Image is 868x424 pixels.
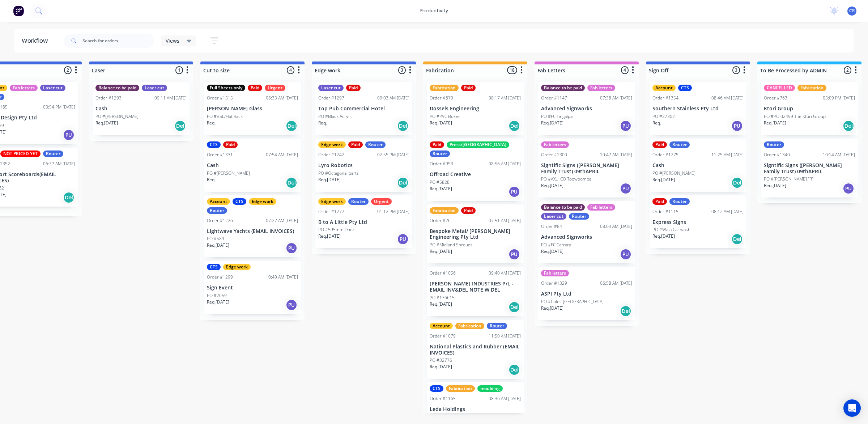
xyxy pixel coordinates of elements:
[95,85,139,91] div: Balance to be paid
[315,139,412,192] div: Edge workPaidRouterOrder #124202:55 PM [DATE]Lyro RoboticsPO #Octagonal partsReq.[DATE]Del
[430,385,443,392] div: CTS
[430,179,450,186] p: PO #5828
[569,213,589,220] div: Router
[417,5,452,16] div: productivity
[843,183,854,194] div: PU
[207,170,250,177] p: PO #[PERSON_NAME]
[427,204,524,264] div: FabricationPaidOrder #7607:51 AM [DATE]Bespoke Metal/ [PERSON_NAME] Engineering Pty LtdPO #Midlan...
[600,280,632,287] div: 06:58 AM [DATE]
[652,152,678,158] div: Order #1275
[207,141,221,148] div: CTS
[318,170,359,177] p: PO #Octagonal parts
[207,177,216,183] p: Req.
[430,281,521,293] p: [PERSON_NAME] INDUSTRIES P/L - EMAIL INV&DEL NOTE W DEL
[204,82,301,135] div: Full Sheets onlyPaidUrgentOrder #131508:33 AM [DATE][PERSON_NAME] GlassPO #BSL/Hat RackReq.Del
[248,85,262,91] div: Paid
[397,177,409,188] div: Del
[843,120,854,132] div: Del
[40,85,65,91] div: Laser cut
[541,248,563,255] p: Req. [DATE]
[377,152,409,158] div: 02:55 PM [DATE]
[541,242,571,248] p: PO #FC Carrara
[678,85,692,91] div: CTS
[669,141,690,148] div: Router
[204,195,301,258] div: AccountCTSEdge workRouterOrder #122607:27 AM [DATE]Lightwave Yachts (EMAIL INVOICES)PO #589Req.[D...
[365,141,386,148] div: Router
[427,320,524,379] div: AccountFabricationRouterOrder #107911:50 AM [DATE]National Plastics and Rubber (EMAIL INVOICES)PO...
[461,207,476,214] div: Paid
[430,141,444,148] div: Paid
[447,141,509,148] div: Press/[GEOGRAPHIC_DATA]
[166,37,179,44] span: Views
[346,85,361,91] div: Paid
[652,226,690,233] p: PO #Wala Car wash
[371,198,392,205] div: Urgent
[600,95,632,101] div: 07:38 AM [DATE]
[430,364,452,370] p: Req. [DATE]
[541,223,562,230] div: Order #84
[43,161,75,167] div: 06:37 AM [DATE]
[430,85,459,91] div: Fabrication
[430,323,453,329] div: Account
[652,208,678,215] div: Order #1115
[207,120,216,126] p: Req.
[430,186,452,192] p: Req. [DATE]
[538,201,635,263] div: Balance to be paidFab lettersLaser cutRouterOrder #8408:03 AM [DATE]Advanced SignworksPO #FC Carr...
[427,267,524,316] div: Order #105609:40 AM [DATE][PERSON_NAME] INDUSTRIES P/L - EMAIL INV&DEL NOTE W DELPO #136615Req.[D...
[430,248,452,255] p: Req. [DATE]
[461,85,476,91] div: Paid
[509,120,520,132] div: Del
[204,139,301,192] div: CTSPaidOrder #133107:54 AM [DATE]CashPO #[PERSON_NAME]Req.Del
[764,152,790,158] div: Order #1340
[430,242,473,248] p: PO #Midland Shrouds
[430,120,452,126] p: Req. [DATE]
[489,95,521,101] div: 08:17 AM [DATE]
[541,291,632,297] p: ASPI Pty Ltd
[764,162,855,175] p: Signtific Signs ([PERSON_NAME] Family Trust) 09thAPRIL
[541,176,591,182] p: PO #AXL+CO Toowoomba
[95,120,118,126] p: Req. [DATE]
[731,233,743,245] div: Del
[620,305,631,317] div: Del
[711,95,744,101] div: 08:46 AM [DATE]
[541,204,585,211] div: Balance to be paid
[207,113,243,120] p: PO #BSL/Hat Rack
[764,182,786,189] p: Req. [DATE]
[764,120,786,126] p: Req. [DATE]
[489,333,521,339] div: 11:50 AM [DATE]
[318,226,354,233] p: PO #595mm Door
[541,113,573,120] p: PO #FC Tingalpa
[223,141,238,148] div: Paid
[652,170,695,177] p: PO #[PERSON_NAME]
[541,141,569,148] div: Fab letters
[430,228,521,241] p: Bespoke Metal/ [PERSON_NAME] Engineering Pty Ltd
[477,385,503,392] div: moulding
[711,208,744,215] div: 08:12 AM [DATE]
[265,85,285,91] div: Urgent
[652,85,676,91] div: Account
[43,104,75,110] div: 03:54 PM [DATE]
[430,294,455,301] p: PO #136615
[348,198,369,205] div: Router
[541,280,567,287] div: Order #1329
[509,249,520,260] div: PU
[207,242,229,249] p: Req. [DATE]
[711,152,744,158] div: 11:25 AM [DATE]
[233,198,246,205] div: CTS
[142,85,167,91] div: Laser cut
[348,141,363,148] div: Paid
[223,264,251,270] div: Edge work
[95,95,122,101] div: Order #1293
[286,177,297,188] div: Del
[63,192,75,203] div: Del
[509,364,520,376] div: Del
[650,82,746,135] div: AccountCTSOrder #135408:46 AM [DATE]Southern Stainless Pty LtdPO #27302Req.PU
[541,85,585,91] div: Balance to be paid
[509,301,520,313] div: Del
[207,152,233,158] div: Order #1331
[541,182,563,189] p: Req. [DATE]
[377,95,409,101] div: 09:03 AM [DATE]
[764,106,855,112] p: Ktori Group
[207,217,233,224] div: Order #1226
[318,198,346,205] div: Edge work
